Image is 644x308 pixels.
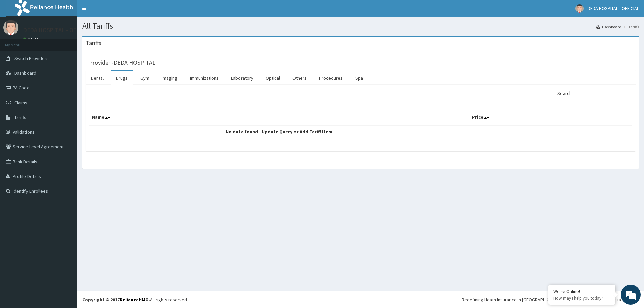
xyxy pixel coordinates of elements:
label: Search: [557,88,632,98]
h1: All Tariffs [82,22,639,30]
strong: Copyright © 2017 . [82,297,150,303]
a: Online [23,37,40,41]
a: RelianceHMO [120,297,149,303]
span: Dashboard [14,70,36,76]
th: Price [469,110,632,126]
p: How may I help you today? [553,295,610,301]
div: Redefining Heath Insurance in [GEOGRAPHIC_DATA] using Telemedicine and Data Science! [462,296,639,303]
img: User Image [3,20,18,35]
h3: Provider - DEDA HOSPITAL [89,60,155,66]
a: Imaging [156,71,183,85]
p: DEDA HOSPITAL - OFFICIAL [23,27,93,33]
a: Dental [86,71,109,85]
input: Search: [575,88,632,98]
a: Gym [135,71,155,85]
span: Tariffs [14,114,26,120]
footer: All rights reserved. [77,291,644,308]
a: Spa [350,71,368,85]
a: Laboratory [226,71,259,85]
a: Immunizations [184,71,224,85]
a: Procedures [314,71,348,85]
a: Drugs [111,71,133,85]
a: Others [287,71,312,85]
span: Claims [14,100,28,106]
li: Tariffs [622,24,639,30]
img: User Image [575,4,584,13]
td: No data found - Update Query or Add Tariff Item [89,125,469,138]
div: We're Online! [553,288,610,294]
th: Name [89,110,469,126]
span: Switch Providers [14,55,49,61]
a: Optical [260,71,285,85]
h3: Tariffs [86,40,101,46]
span: DEDA HOSPITAL - OFFICIAL [588,5,639,11]
a: Dashboard [596,24,621,30]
